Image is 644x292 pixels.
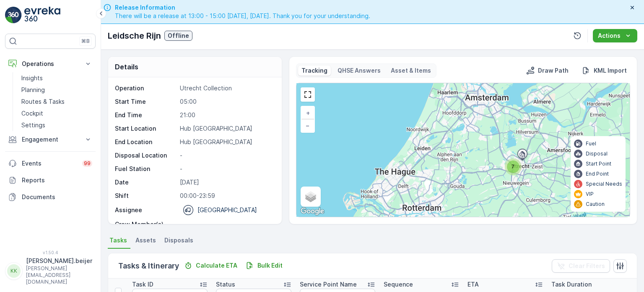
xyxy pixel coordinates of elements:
p: ⌘B [81,38,90,45]
img: Google [299,206,326,217]
p: Assignee [115,206,142,214]
p: Asset & Items [391,66,431,75]
p: Service Point Name [300,280,357,289]
img: logo_light-DOdMpM7g.png [24,7,60,24]
span: Release Information [115,3,370,12]
a: Events99 [5,155,96,172]
p: Tracking [301,66,327,75]
a: Settings [18,119,96,131]
p: Crew Member(s) [115,220,177,229]
p: Shift [115,192,177,200]
p: End Location [115,138,177,146]
div: 0 [296,83,630,217]
button: Clear Filters [552,259,610,273]
p: [PERSON_NAME][EMAIL_ADDRESS][DOMAIN_NAME] [26,265,92,285]
p: - [180,220,273,229]
p: End Time [115,111,177,119]
p: Disposal Location [115,151,177,160]
button: Operations [5,55,96,72]
p: [DATE] [180,178,273,187]
p: KML Import [594,66,627,75]
p: Leidsche Rijn [108,29,161,42]
p: 05:00 [180,97,273,106]
p: Reports [22,176,92,184]
p: ETA [467,280,479,289]
a: Zoom Out [301,119,314,132]
a: Reports [5,172,96,189]
p: Start Point [586,160,611,167]
a: Cockpit [18,108,96,119]
p: Draw Path [538,66,569,75]
p: End Point [586,171,609,177]
p: Cockpit [21,109,43,118]
p: Bulk Edit [257,261,283,270]
p: Tasks & Itinerary [118,260,179,272]
p: Sequence [384,280,413,289]
p: Caution [586,201,605,208]
p: [GEOGRAPHIC_DATA] [197,206,257,214]
p: Disposal [586,150,608,157]
button: Draw Path [523,66,572,76]
span: v 1.50.4 [5,250,96,255]
p: Insights [21,74,43,82]
p: Details [115,62,138,72]
p: QHSE Answers [338,66,381,75]
a: View Fullscreen [301,88,314,101]
p: Calculate ETA [196,261,237,270]
span: Assets [135,236,156,245]
button: Actions [593,29,637,42]
p: Operations [22,60,79,68]
p: Task Duration [551,280,592,289]
div: 7 [505,158,522,175]
p: Clear Filters [569,262,605,270]
p: Fuel [586,140,596,147]
p: Events [22,159,77,168]
p: Settings [21,121,45,129]
span: + [306,109,310,116]
p: Hub [GEOGRAPHIC_DATA] [180,124,273,133]
p: Planning [21,86,45,94]
a: Zoom In [301,107,314,119]
a: Layers [301,187,320,206]
button: KML Import [579,66,630,76]
p: Start Time [115,97,177,106]
button: Calculate ETA [181,260,241,271]
p: Fuel Station [115,165,177,173]
a: Routes & Tasks [18,96,96,108]
p: Utrecht Collection [180,84,273,92]
p: Special Needs [586,181,622,187]
a: Documents [5,189,96,205]
p: - [180,151,273,160]
span: Disposals [164,236,193,245]
a: Planning [18,84,96,96]
p: Documents [22,193,92,201]
p: VIP [586,191,594,197]
p: Status [216,280,235,289]
span: Tasks [109,236,127,245]
p: Offline [168,32,189,40]
p: Operation [115,84,177,92]
div: KK [7,264,21,278]
button: Bulk Edit [242,260,286,271]
p: Actions [598,32,621,40]
p: Date [115,178,177,187]
p: 21:00 [180,111,273,119]
p: Task ID [132,280,153,289]
p: [PERSON_NAME].beijer [26,257,92,265]
img: logo [5,7,22,24]
p: Hub [GEOGRAPHIC_DATA] [180,138,273,146]
button: KK[PERSON_NAME].beijer[PERSON_NAME][EMAIL_ADDRESS][DOMAIN_NAME] [5,257,96,285]
button: Offline [164,31,192,41]
p: - [180,165,273,173]
p: 99 [84,160,91,167]
a: Insights [18,72,96,84]
p: Routes & Tasks [21,97,65,106]
span: There will be a release at 13:00 - 15:00 [DATE], [DATE]. Thank you for your understanding. [115,12,370,20]
p: Start Location [115,124,177,133]
button: Engagement [5,131,96,148]
a: Open this area in Google Maps (opens a new window) [299,206,326,217]
span: − [306,122,310,129]
p: 00:00-23:59 [180,192,273,200]
span: 7 [512,163,514,170]
p: Engagement [22,135,79,144]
